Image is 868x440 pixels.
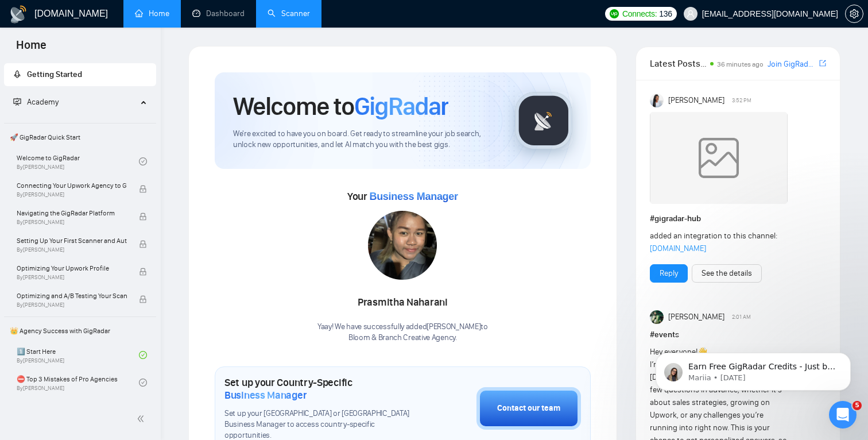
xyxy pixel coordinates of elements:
span: 🚀 GigRadar Quick Start [5,126,155,149]
span: Home [7,37,56,61]
span: We're excited to have you on board. Get ready to streamline your job search, unlock new opportuni... [233,129,497,150]
span: Your [347,190,458,203]
a: Reply [660,267,678,280]
div: Prasmitha Naharani [317,293,488,312]
img: Nancie Kem [650,94,664,107]
button: See the details [692,264,762,283]
span: 5 [852,401,862,410]
a: ⛔ Top 3 Mistakes of Pro AgenciesBy[PERSON_NAME] [17,370,139,395]
div: Contact our team [497,402,560,415]
span: By [PERSON_NAME] [17,191,127,198]
span: By [PERSON_NAME] [17,274,127,281]
span: [PERSON_NAME] [668,311,724,323]
span: lock [139,185,147,193]
img: gigradar-logo.png [515,92,572,149]
span: 136 [659,7,672,20]
span: Business Manager [224,389,307,402]
span: 36 minutes ago [717,60,764,68]
span: 2:01 AM [732,312,751,322]
span: Optimizing and A/B Testing Your Scanner for Better Results [17,290,127,302]
span: By [PERSON_NAME] [17,219,127,226]
li: Getting Started [4,63,156,86]
button: Contact our team [476,387,581,430]
span: Optimizing Your Upwork Profile [17,263,127,274]
a: dashboardDashboard [192,9,245,18]
span: check-circle [139,351,147,359]
h1: Set up your Country-Specific [224,376,419,402]
span: Latest Posts from the GigRadar Community [650,56,707,71]
span: Business Manager [369,191,458,202]
button: Reply [650,264,688,283]
span: [PERSON_NAME] [668,94,724,107]
span: export [819,59,826,68]
span: user [687,10,695,18]
a: searchScanner [268,9,310,18]
a: See the details [702,267,752,280]
span: 👑 Agency Success with GigRadar [5,319,155,342]
a: Welcome to GigRadarBy[PERSON_NAME] [17,149,139,174]
span: setting [846,9,863,18]
p: Bloom & Branch Creative Agency . [317,333,488,343]
span: check-circle [139,157,147,165]
span: 3:52 PM [732,95,751,106]
span: lock [139,240,147,248]
div: added an integration to this channel: [650,230,791,255]
span: check-circle [139,379,147,387]
span: fund-projection-screen [13,98,21,106]
span: Getting Started [27,70,82,79]
span: lock [139,213,147,221]
span: GigRadar [354,91,448,122]
div: Yaay! We have successfully added [PERSON_NAME] to [317,322,488,343]
a: Join GigRadar Slack Community [768,58,817,71]
h1: # gigradar-hub [650,213,826,225]
span: Connecting Your Upwork Agency to GigRadar [17,180,127,191]
img: weqQh+iSagEgQAAAABJRU5ErkJggg== [650,112,788,204]
img: 1712134098191-WhatsApp%20Image%202024-04-03%20at%2016.46.11.jpeg [368,211,437,280]
img: Vlad [650,310,664,324]
img: upwork-logo.png [610,9,619,18]
span: Academy [27,97,59,107]
img: logo [9,5,28,24]
span: By [PERSON_NAME] [17,302,127,308]
a: homeHome [135,9,169,18]
span: double-left [137,413,148,424]
span: lock [139,268,147,276]
span: By [PERSON_NAME] [17,246,127,253]
span: rocket [13,70,21,78]
a: export [819,58,826,69]
iframe: Intercom notifications message [638,329,868,409]
span: Setting Up Your First Scanner and Auto-Bidder [17,235,127,246]
span: Navigating the GigRadar Platform [17,207,127,219]
a: setting [845,9,863,18]
span: Academy [13,97,59,107]
button: setting [845,5,863,23]
span: Connects: [622,7,657,20]
h1: Welcome to [233,91,448,122]
iframe: Intercom live chat [829,401,857,429]
span: lock [139,295,147,303]
a: [DOMAIN_NAME] [650,244,706,253]
a: 1️⃣ Start HereBy[PERSON_NAME] [17,342,139,368]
